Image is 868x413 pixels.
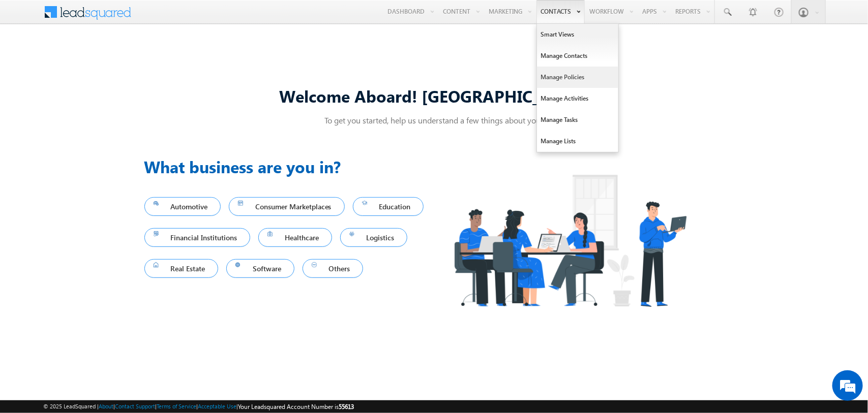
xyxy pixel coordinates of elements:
span: Automotive [154,200,212,213]
a: Manage Contacts [537,45,618,67]
a: About [99,403,113,409]
a: Manage Tasks [537,109,618,131]
h3: What business are you in? [144,154,434,179]
span: Education [362,200,415,213]
a: Manage Lists [537,131,618,152]
span: Software [235,262,285,275]
a: Terms of Service [157,403,196,409]
span: Consumer Marketplaces [238,200,336,213]
img: Industry.png [434,154,706,327]
span: Real Estate [154,262,209,275]
span: Financial Institutions [154,231,242,244]
span: Healthcare [267,231,323,244]
span: © 2025 LeadSquared | | | | | [43,402,354,411]
div: Welcome Aboard! [GEOGRAPHIC_DATA] [144,85,724,107]
a: Smart Views [537,24,618,45]
a: Manage Policies [537,67,618,88]
a: Acceptable Use [198,403,236,409]
span: Your Leadsquared Account Number is [238,403,354,410]
span: 55613 [339,403,354,410]
span: Others [312,262,354,275]
p: To get you started, help us understand a few things about you! [144,115,724,125]
span: Logistics [349,231,399,244]
a: Contact Support [115,403,155,409]
a: Manage Activities [537,88,618,109]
